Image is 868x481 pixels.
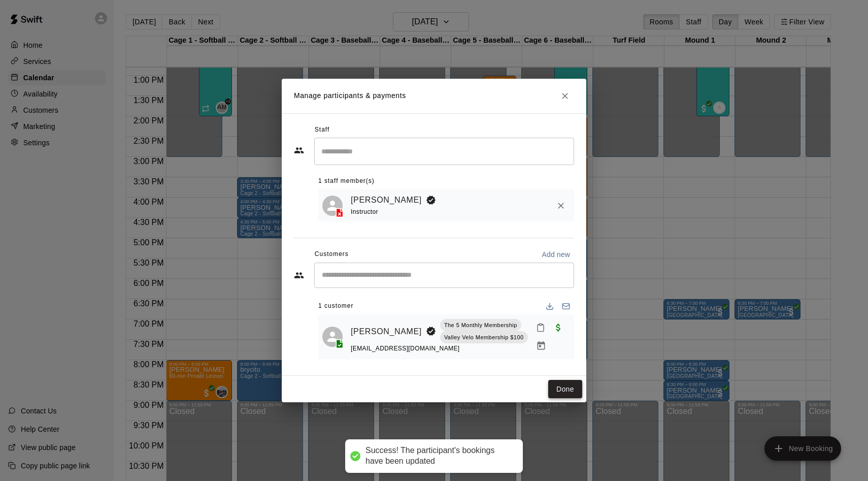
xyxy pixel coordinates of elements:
div: Start typing to search customers... [314,263,574,288]
button: Close [556,87,574,105]
button: Remove [552,197,570,215]
button: Manage bookings & payment [532,337,550,355]
span: 1 customer [318,298,353,314]
svg: Staff [294,145,304,155]
button: Mark attendance [532,319,549,336]
span: Instructor [351,208,378,215]
button: Email participants [558,298,574,314]
span: Paid with Credit [549,323,567,331]
span: 1 staff member(s) [318,173,375,189]
p: Manage participants & payments [294,90,406,101]
div: Success! The participant's bookings have been updated [365,445,513,467]
button: Done [548,380,582,399]
span: Staff [315,122,329,138]
a: [PERSON_NAME] [351,325,422,338]
button: Download list [542,298,558,314]
div: Peter Hernandez [322,196,343,216]
div: Search staff [314,138,574,165]
p: Add new [542,249,570,260]
span: [EMAIL_ADDRESS][DOMAIN_NAME] [351,345,460,352]
div: Nazanin Nassir [322,327,343,347]
svg: Booking Owner [426,195,436,205]
span: Customers [315,246,349,263]
a: [PERSON_NAME] [351,194,422,207]
p: Valley Velo Membership $100 [444,333,524,342]
svg: Customers [294,270,304,280]
p: The 5 Monthly Membership [444,321,517,330]
svg: Booking Owner [426,326,436,336]
button: Add new [538,246,574,263]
